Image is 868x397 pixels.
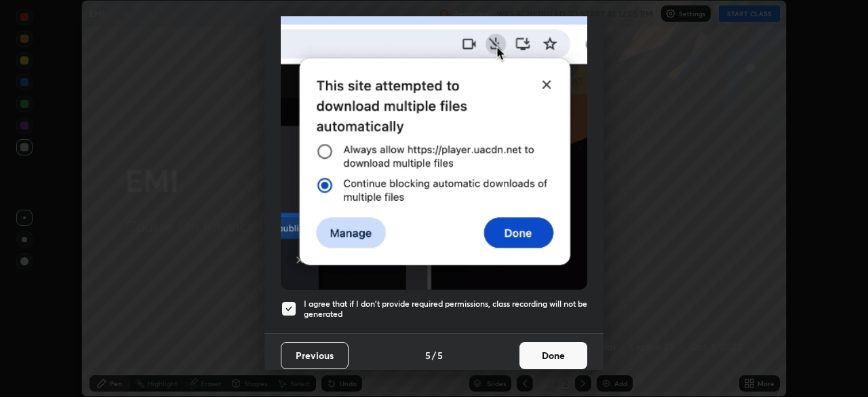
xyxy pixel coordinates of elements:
[432,348,436,362] h4: /
[304,299,587,320] h5: I agree that if I don't provide required permissions, class recording will not be generated
[437,348,443,362] h4: 5
[281,342,349,369] button: Previous
[425,348,431,362] h4: 5
[519,342,587,369] button: Done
